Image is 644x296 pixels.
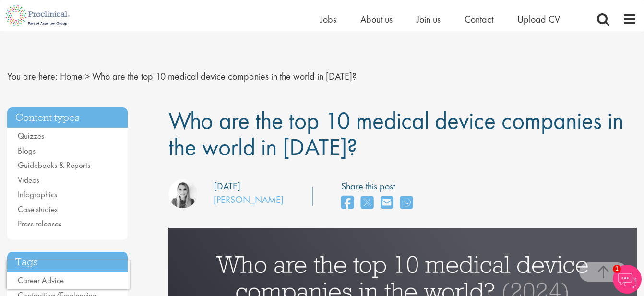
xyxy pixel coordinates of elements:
[18,175,39,185] a: Videos
[400,193,413,213] a: share on whats app
[18,204,58,214] a: Case studies
[18,130,44,141] a: Quizzes
[517,13,560,25] a: Upload CV
[168,105,623,162] span: Who are the top 10 medical device companies in the world in [DATE]?
[214,179,240,193] div: [DATE]
[18,218,61,229] a: Press releases
[18,160,90,170] a: Guidebooks & Reports
[85,70,90,83] span: >
[18,145,36,156] a: Blogs
[613,265,621,273] span: 1
[168,179,197,208] img: Hannah Burke
[7,260,130,289] iframe: reCAPTCHA
[7,70,58,83] span: You are here:
[214,193,284,206] a: [PERSON_NAME]
[60,70,83,83] a: breadcrumb link
[7,107,128,128] h3: Content types
[381,193,393,213] a: share on email
[361,193,373,213] a: share on twitter
[465,13,493,25] a: Contact
[341,193,354,213] a: share on facebook
[360,13,393,25] a: About us
[18,189,57,200] a: Infographics
[417,13,441,25] a: Join us
[7,252,128,272] h3: Tags
[92,70,357,83] span: Who are the top 10 medical device companies in the world in [DATE]?
[341,179,417,193] label: Share this post
[613,265,642,294] img: Chatbot
[320,13,336,25] a: Jobs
